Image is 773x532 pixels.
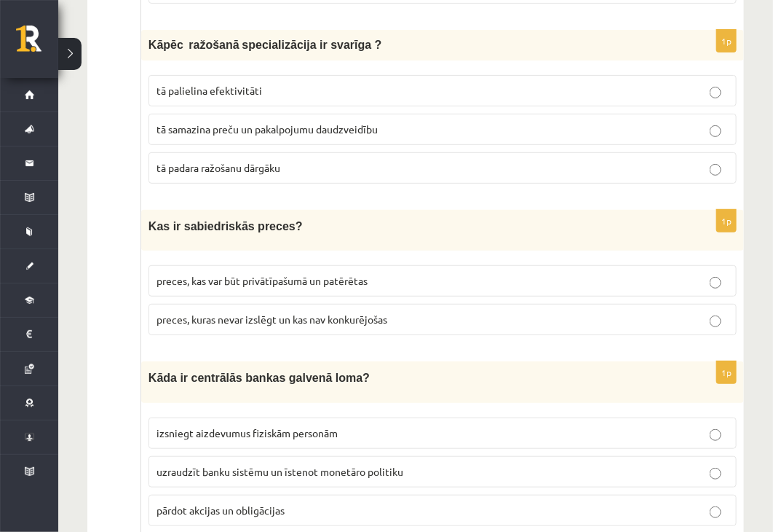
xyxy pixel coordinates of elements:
[710,87,721,98] input: tā palielina efektivitāti
[710,468,721,480] input: uzraudzīt banku sistēmu un īstenot monetāro politiku
[710,277,721,289] input: preces, kas var būt privātīpašumā un patērētas
[156,465,403,478] span: uzraudzīt banku sistēmu un īstenot monetāro politiku
[16,26,58,62] a: Rīgas 1. Tālmācības vidusskola
[710,164,721,176] input: tā padara ražošanu dārgāku
[716,361,737,384] p: 1p
[156,274,368,287] span: preces, kas var būt privātīpašumā un patērētas
[716,29,737,52] p: 1p
[189,39,239,51] span: ražošanā
[156,161,280,174] span: tā padara ražošanu dārgāku
[156,504,285,517] span: pārdot akcijas un obligācijas
[148,372,370,384] span: Kāda ir centrālās bankas galvenā loma?
[710,125,721,137] input: tā samazina preču un pakalpojumu daudzveidību
[156,84,262,97] span: tā palielina efektivitāti
[716,209,737,232] p: 1p
[710,316,721,327] input: preces, kuras nevar izslēgt un kas nav konkurējošas
[148,220,303,232] span: Kas ir sabiedriskās preces?
[148,39,183,51] span: Kāpēc
[156,313,387,326] span: preces, kuras nevar izslēgt un kas nav konkurējošas
[156,122,378,136] span: tā samazina preču un pakalpojumu daudzveidību
[710,429,721,441] input: izsniegt aizdevumus fiziskām personām
[242,39,381,51] span: specializācija ir svarīga ?
[156,426,338,439] span: izsniegt aizdevumus fiziskām personām
[710,506,721,518] input: pārdot akcijas un obligācijas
